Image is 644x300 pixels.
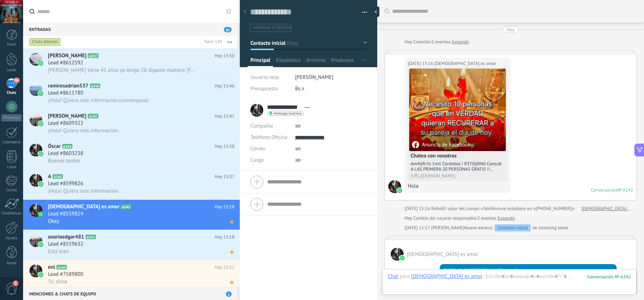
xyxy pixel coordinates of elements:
span: osorioedgar481 [48,234,84,241]
span: Lead #8603238 [48,150,83,157]
div: Ayuda [1,261,22,266]
img: icon [38,61,43,66]
div: [DATE] 15:16 [405,205,431,212]
img: waba.svg [397,188,402,193]
span: Lead #8559632 [48,241,83,248]
span: Lead #8611780 [48,90,83,97]
span: 1 [226,291,232,297]
span: A244 [62,144,72,149]
span: Tú: dime [48,278,67,285]
span: [PERSON_NAME] [295,74,334,81]
div: Entradas [23,23,237,36]
div: Cambio del usuario responsable: [405,215,515,222]
a: Expandir [452,38,469,45]
h4: Chatea con nosotros [411,152,504,160]
div: Anuncio de Facebook [412,141,470,148]
div: Ocultar [372,6,379,17]
a: avatariconÓscarA244Hoy 15:38Lead #8603238Buenas tardes [23,139,240,169]
span: para [400,273,410,280]
span: A144 [56,265,67,269]
div: [URL][DOMAIN_NAME] [411,173,504,178]
div: Ajustes [1,236,22,241]
img: icon [38,151,43,156]
div: Total: 143 [201,38,222,45]
span: Hoy 15:37 [215,173,234,180]
span: 2 [13,280,18,286]
img: icon [38,212,43,217]
span: [PERSON_NAME] [48,52,86,59]
div: [DATE] 15:17 [405,224,431,231]
a: avataricon[PERSON_NAME]A247Hoy 15:50Lead #8612592[PERSON_NAME] tiene 41 años yo tengo 28 dígame m... [23,49,240,79]
div: № A242 [617,187,633,193]
span: Lead #7589800 [48,271,83,278]
button: Correo [250,143,265,155]
img: waba.svg [400,256,405,261]
img: icon [38,91,43,96]
img: icon [38,272,43,277]
span: Presupuesto [250,85,278,92]
button: Más [222,36,237,48]
a: Anuncio de FacebookChatea con nosotrosAm4)(Rr3s 1mil Cordobas ! R3T0)(RN0 Consult A LAS PRIMERA 2... [409,69,506,180]
div: Estadísticas [1,211,22,216]
div: Calendario [1,140,22,145]
span: [DEMOGRAPHIC_DATA] es amor [48,203,119,210]
span: : [482,273,483,280]
span: ¡Hola! Quiero más información.conmiesposa [48,97,148,104]
button: Teléfono Oficina [250,132,287,143]
span: Hoy 15:18 [215,203,234,210]
span: 2 eventos [477,215,496,222]
span: Hoy 15:18 [215,234,234,241]
span: 85 [224,27,232,32]
div: Contacto inicial [495,224,530,231]
span: Nuevo estatus: [464,224,493,231]
div: Conversación [591,187,617,193]
span: 2 eventos [432,38,450,45]
span: jesus hernandez (Oficina de Venta) [470,267,503,274]
span: Robot [431,205,443,211]
span: A242 [121,204,131,209]
span: enl [48,264,55,271]
div: WhatsApp [1,114,22,121]
div: cristo es amor [411,273,482,279]
span: Teléfono Oficina [250,134,287,141]
div: Cargo [250,155,289,166]
div: Hoy [405,38,413,45]
div: Presupuesto [250,83,290,95]
div: Am4)(Rr3s 1mil Cordobas ! R3T0)(RN0 Consult A LAS PRIMERA 20 PERSONAS GRATIS !! ESCRIBEME YA [411,161,504,172]
img: icon [38,121,43,126]
span: Correo [250,145,265,152]
div: Hoy [405,215,413,222]
div: 242 [587,274,631,280]
span: Principal [250,57,270,67]
a: avatariconAA243Hoy 15:37Lead #8599826¡Hola! Quiero más información. [23,170,240,199]
span: Óscar [48,143,61,150]
a: [DEMOGRAPHIC_DATA] es amor [581,205,633,212]
span: A247 [88,53,98,58]
span: jesus hernandez [431,225,464,231]
span: [PERSON_NAME] [48,113,86,120]
div: Bs. [295,83,367,95]
span: Leído [510,267,520,274]
a: Expandir [498,215,515,222]
a: avataricon[DEMOGRAPHIC_DATA] es amorA242Hoy 15:18Lead #8559824Okey [23,200,240,230]
span: A243 [53,174,63,179]
span: Usuario resp. [250,74,280,81]
span: Cargo [250,157,264,163]
span: El valor del campo «Teléfono» [443,205,502,212]
span: A [48,173,51,180]
span: cristo es amor [391,248,404,261]
span: Hoy 15:41 [215,113,234,120]
span: Lead #8609322 [48,120,83,127]
span: A246 [90,84,100,88]
img: icon [38,182,43,187]
span: se establece en «[PHONE_NUMBER]» [502,205,575,212]
span: cristo es amor [388,180,401,193]
span: A245 [88,114,98,118]
span: whatsapp business [273,112,302,115]
span: Lead #8612592 [48,59,83,66]
div: Menciones & Chats de equipo [23,287,237,300]
div: Correo [1,188,22,193]
span: ¡Hola! Quiero más información. [48,188,119,194]
span: [PERSON_NAME] tiene 41 años yo tengo 28 dígame maestro [PERSON_NAME] infiel o no maestro [48,67,195,74]
span: Hoy 15:11 [215,264,234,271]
